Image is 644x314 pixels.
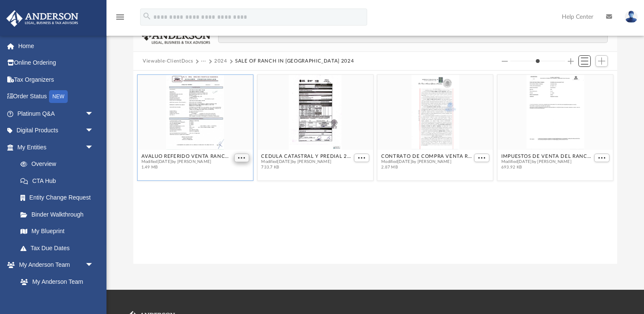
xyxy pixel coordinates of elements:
i: menu [115,12,125,22]
a: Order StatusNEW [6,88,106,106]
a: My Anderson Team [12,273,98,290]
img: User Pic [625,11,638,23]
button: Switch to List View [578,55,591,67]
a: My Entitiesarrow_drop_down [6,139,106,156]
span: Modified [DATE] by [PERSON_NAME] [141,159,233,165]
span: 2.87 MB [381,165,472,170]
button: More options [594,154,609,163]
button: AVALUO REFERIDO VENTA RANCHO MX-M565N_20241216_095553 - APPRAISAL REFERRED TO RANCH SALE MX.pdf [141,154,233,159]
span: arrow_drop_down [85,122,102,140]
button: IMPUESTOS DE VENTA DEL RANCHO LOS MAMEYES - Sales Taxes for [GEOGRAPHIC_DATA]pdf [501,154,592,159]
button: More options [354,154,369,163]
button: CEDULA CATASTRAL Y PREDIAL 2024 RANCHO LOS MAMEYES - Taxes Paid on the Foreign Property Sold.pdf [261,154,352,159]
a: Digital Productsarrow_drop_down [6,122,106,139]
button: CONTRATO DE COMPRA VENTA RANCHO MX-M565N_20250430_171757 - PURCHASE AND SALE AGREEMENT FOR RANCH.pdf [381,154,472,159]
img: Anderson Advisors Platinum Portal [4,10,81,27]
span: 733.7 KB [261,165,352,170]
button: More options [234,154,250,163]
button: More options [474,154,489,163]
button: Increase column size [568,58,574,64]
span: Modified [DATE] by [PERSON_NAME] [381,159,472,165]
a: My Blueprint [12,223,102,240]
span: arrow_drop_down [85,105,102,123]
span: 693.92 KB [501,165,592,170]
a: Online Ordering [6,54,106,71]
a: menu [115,16,125,22]
a: Tax Due Dates [12,240,106,257]
button: Viewable-ClientDocs [143,57,193,65]
a: Overview [12,156,106,173]
a: My Anderson Teamarrow_drop_down [6,257,102,274]
a: Home [6,37,106,54]
a: Tax Organizers [6,71,106,88]
div: NEW [49,90,68,103]
input: Column size [510,58,565,64]
span: arrow_drop_down [85,139,102,156]
div: grid [133,71,617,264]
span: Modified [DATE] by [PERSON_NAME] [501,159,592,165]
a: Entity Change Request [12,189,106,206]
button: Decrease column size [502,58,508,64]
span: 1.49 MB [141,165,233,170]
a: Binder Walkthrough [12,206,106,223]
span: Modified [DATE] by [PERSON_NAME] [261,159,352,165]
button: SALE OF RANCH IN [GEOGRAPHIC_DATA] 2024 [235,57,354,65]
a: Platinum Q&Aarrow_drop_down [6,105,106,122]
span: arrow_drop_down [85,257,102,274]
a: CTA Hub [12,172,106,189]
button: Add [595,55,608,67]
button: 2024 [214,57,227,65]
i: search [142,11,152,21]
button: ··· [201,57,207,65]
